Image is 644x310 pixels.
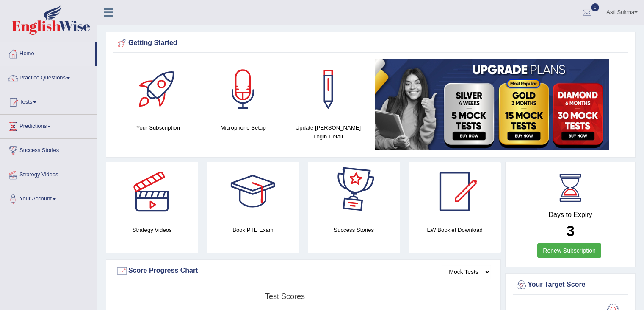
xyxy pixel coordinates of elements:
[116,37,626,50] div: Getting Started
[515,211,626,219] h4: Days to Expiry
[106,225,198,234] h4: Strategy Videos
[205,123,282,132] h4: Microphone Setup
[537,243,601,258] a: Renew Subscription
[265,292,305,301] tspan: Test scores
[116,265,491,277] div: Score Progress Chart
[0,115,97,136] a: Predictions
[375,59,609,150] img: small5.jpg
[0,163,97,184] a: Strategy Videos
[308,225,400,234] h4: Success Stories
[515,279,626,291] div: Your Target Score
[591,3,600,11] span: 0
[0,187,97,209] a: Your Account
[120,123,196,132] h4: Your Subscription
[207,225,299,234] h4: Book PTE Exam
[409,225,501,234] h4: EW Booklet Download
[0,139,97,160] a: Success Stories
[566,223,574,239] b: 3
[0,42,95,63] a: Home
[290,123,367,141] h4: Update [PERSON_NAME] Login Detail
[0,66,97,87] a: Practice Questions
[0,90,97,112] a: Tests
